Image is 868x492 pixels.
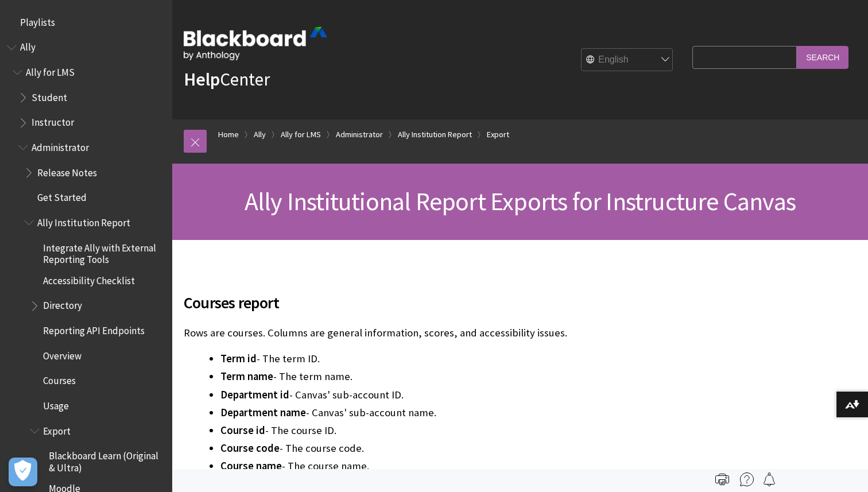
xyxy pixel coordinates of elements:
span: Export [43,421,71,437]
strong: Help [184,68,220,91]
a: Ally Institution Report [398,127,472,142]
span: Overview [43,346,82,362]
span: Blackboard Learn (Original & Ultra) [49,447,164,474]
li: - The term ID. [220,351,687,367]
a: HelpCenter [184,68,270,91]
p: Rows are courses. Columns are general information, scores, and accessibility issues. [184,326,687,340]
span: Department name [220,406,306,419]
span: Administrator [32,138,89,153]
span: Directory [43,296,82,312]
span: Student [32,88,67,103]
a: Home [218,127,239,142]
span: Integrate Ally with External Reporting Tools [43,238,164,265]
span: Course id [220,424,265,437]
span: Department id [220,388,289,401]
li: - The term name. [220,369,687,385]
span: Term name [220,370,273,383]
span: Reporting API Endpoints [43,321,145,336]
a: Administrator [336,127,383,142]
span: Playlists [20,13,55,28]
span: Ally Institutional Report Exports for Instructure Canvas [245,185,796,217]
img: Follow this page [762,472,776,486]
input: Search [797,46,848,68]
li: - Canvas' sub-account ID. [220,387,687,403]
span: Accessibility Checklist [43,271,135,286]
span: Usage [43,396,69,412]
a: Ally for LMS [281,127,321,142]
img: Print [715,472,729,486]
a: Ally [254,127,266,142]
img: More help [740,472,754,486]
span: Ally for LMS [26,63,75,78]
nav: Book outline for Playlists [7,13,165,32]
li: - The course ID. [220,423,687,439]
span: Term id [220,352,257,365]
span: Course code [220,441,280,455]
span: Course name [220,459,282,472]
li: - Canvas' sub-account name. [220,405,687,421]
select: Site Language Selector [582,49,673,72]
span: Courses [43,371,76,387]
span: Release Notes [37,163,97,179]
span: Courses report [184,290,687,315]
li: - The course code. [220,440,687,456]
li: - The course name. [220,458,687,474]
span: Get Started [37,188,87,204]
img: Blackboard by Anthology [184,27,327,60]
span: Ally [20,38,36,53]
button: Open Preferences [9,458,37,486]
span: Ally Institution Report [37,213,130,228]
span: Instructor [32,113,74,129]
a: Export [487,127,509,142]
